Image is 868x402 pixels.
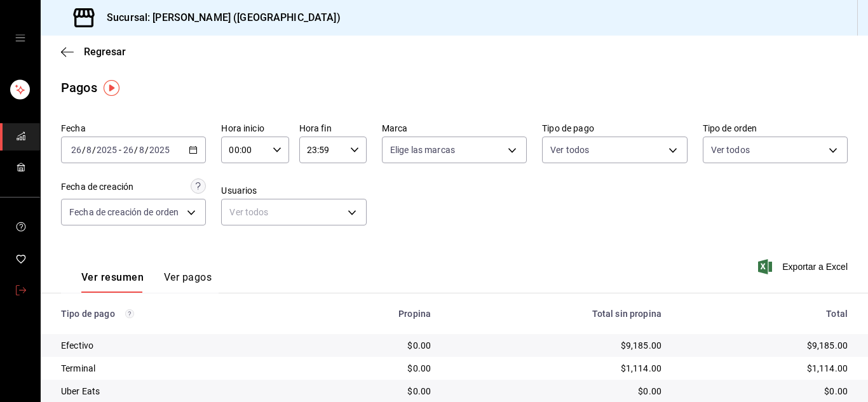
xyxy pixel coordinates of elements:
[682,385,848,398] div: $0.00
[92,145,96,155] span: /
[61,78,97,97] div: Pagos
[451,385,661,398] div: $0.00
[316,309,431,319] div: Propina
[316,339,431,352] div: $0.00
[703,124,848,133] label: Tipo de orden
[451,362,661,375] div: $1,114.00
[123,145,134,155] input: --
[61,385,295,398] div: Uber Eats
[61,124,206,133] label: Fecha
[451,339,661,352] div: $9,185.00
[316,362,431,375] div: $0.00
[761,259,848,274] button: Exportar a Excel
[711,144,750,156] span: Ver todos
[221,199,366,225] div: Ver todos
[119,145,121,155] span: -
[81,271,212,293] div: navigation tabs
[221,186,366,195] label: Usuarios
[134,145,138,155] span: /
[61,362,295,375] div: Terminal
[382,124,527,133] label: Marca
[69,206,179,218] span: Fecha de creación de orden
[84,46,126,58] span: Regresar
[61,46,126,58] button: Regresar
[451,309,661,319] div: Total sin propina
[149,145,170,155] input: ----
[86,145,92,155] input: --
[104,80,119,96] img: Tooltip marker
[145,145,149,155] span: /
[682,339,848,352] div: $9,185.00
[164,271,212,293] button: Ver pagos
[61,180,133,194] div: Fecha de creación
[61,309,295,319] div: Tipo de pago
[71,145,82,155] input: --
[316,385,431,398] div: $0.00
[299,124,367,133] label: Hora fin
[542,124,687,133] label: Tipo de pago
[96,145,118,155] input: ----
[550,144,589,156] span: Ver todos
[82,145,86,155] span: /
[97,10,341,25] h3: Sucursal: [PERSON_NAME] ([GEOGRAPHIC_DATA])
[15,33,25,43] button: open drawer
[682,309,848,319] div: Total
[61,339,295,352] div: Efectivo
[81,271,144,293] button: Ver resumen
[682,362,848,375] div: $1,114.00
[125,309,134,318] svg: Los pagos realizados con Pay y otras terminales son montos brutos.
[221,124,288,133] label: Hora inicio
[390,144,455,156] span: Elige las marcas
[139,145,145,155] input: --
